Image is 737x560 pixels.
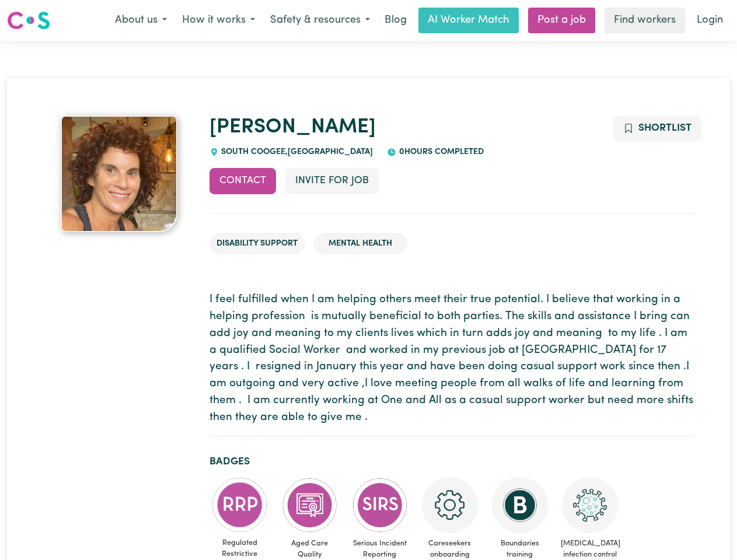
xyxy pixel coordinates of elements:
[7,7,50,34] a: Careseekers logo
[528,8,595,33] a: Post a job
[638,123,691,133] span: Shortlist
[605,8,685,33] a: Find workers
[209,168,276,194] button: Contact
[492,477,548,533] img: CS Academy: Boundaries in care and support work course completed
[282,477,338,533] img: CS Academy: Aged Care Quality Standards & Code of Conduct course completed
[61,116,177,232] img: Belinda
[209,456,694,468] h2: Badges
[209,117,376,138] a: [PERSON_NAME]
[263,8,378,33] button: Safety & resources
[352,477,408,533] img: CS Academy: Serious Incident Reporting Scheme course completed
[43,116,195,232] a: Belinda's profile picture'
[219,148,373,156] span: SOUTH COOGEE , [GEOGRAPHIC_DATA]
[422,477,478,533] img: CS Academy: Careseekers Onboarding course completed
[613,116,701,141] button: Add to shortlist
[7,10,50,31] img: Careseekers logo
[396,148,484,156] span: 0 hours completed
[314,233,407,255] li: Mental Health
[378,8,414,33] a: Blog
[209,233,305,255] li: Disability Support
[562,477,618,533] img: CS Academy: COVID-19 Infection Control Training course completed
[209,292,694,426] p: I feel fulfilled when I am helping others meet their true potential. I believe that working in a ...
[212,477,268,533] img: CS Academy: Regulated Restrictive Practices course completed
[690,8,730,33] a: Login
[107,8,174,33] button: About us
[285,168,379,194] button: Invite for Job
[174,8,263,33] button: How it works
[418,8,519,33] a: AI Worker Match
